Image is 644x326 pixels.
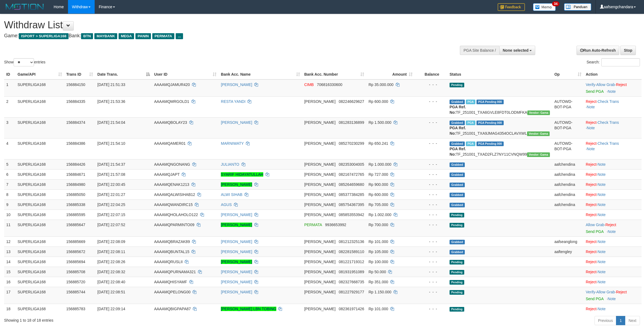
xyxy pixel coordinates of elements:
[466,100,475,104] span: Marked by aafandaneth
[450,240,465,244] span: Grabbed
[586,141,597,146] a: Reject
[584,277,642,287] td: ·
[4,20,424,30] h1: Withdraw List
[587,126,595,130] a: Note
[339,260,364,264] span: Copy 081221719312 to clipboard
[596,82,616,87] span: ·
[533,3,556,11] img: Button%20Memo.svg
[597,213,606,217] a: Note
[4,3,45,11] img: MOTION_logo.png
[4,169,16,179] td: 6
[95,69,152,79] th: Date Trans.: activate to sort column descending
[417,182,445,187] div: - - -
[4,33,424,39] h4: Game: Bank:
[597,202,606,207] a: Note
[16,169,64,179] td: SUPERLIGA168
[369,99,388,104] span: Rp 600.000
[221,182,252,187] a: [PERSON_NAME]
[597,280,606,284] a: Note
[584,96,642,117] td: · ·
[304,99,336,104] span: [PERSON_NAME]
[317,82,342,87] span: Copy 706816330600 to clipboard
[154,260,183,264] span: AAAAMQRUSLII
[450,223,464,227] span: Pending
[625,316,640,325] a: Next
[586,290,595,294] a: Verify
[417,162,445,167] div: - - -
[586,280,597,284] a: Reject
[97,213,125,217] span: [DATE] 22:07:15
[417,239,445,244] div: - - -
[417,192,445,197] div: - - -
[584,257,642,267] td: ·
[498,3,525,11] img: Feedback.jpg
[596,82,615,87] a: Allow Grab
[14,58,34,66] select: Showentries
[154,172,180,177] span: AAAAMQJAPT
[66,82,85,87] span: 156884150
[527,152,550,157] span: Vendor URL: https://trx31.1velocity.biz
[154,223,194,227] span: AAAAMQPARMINTO09
[417,141,445,146] div: - - -
[597,172,606,177] a: Note
[4,159,16,169] td: 5
[304,250,336,254] span: [PERSON_NAME]
[154,99,189,104] span: AAAAMQMRGOLD1
[584,159,642,169] td: ·
[597,141,619,146] a: Check Trans
[584,220,642,236] td: ·
[587,147,595,151] a: Note
[339,141,364,146] span: Copy 085270230299 to clipboard
[586,120,597,125] a: Reject
[64,69,95,79] th: Trans ID: activate to sort column ascending
[97,99,125,104] span: [DATE] 21:53:36
[81,33,93,39] span: BTN
[447,96,552,117] td: TF_251001_TXA6GVLE8FDT0LODMFKA
[4,277,16,287] td: 16
[16,210,64,220] td: SUPERLIGA168
[369,141,388,146] span: Rp 650.241
[450,142,465,146] span: Grabbed
[584,179,642,189] td: ·
[97,120,125,125] span: [DATE] 21:54:04
[97,162,125,167] span: [DATE] 21:54:37
[221,260,252,264] a: [PERSON_NAME]
[154,141,186,146] span: AAAAMQAMER01
[450,183,465,187] span: Grabbed
[552,138,583,159] td: AUTOWD-BOT-PGA
[97,260,125,264] span: [DATE] 22:08:26
[476,142,504,146] span: PGA Pending
[16,267,64,277] td: SUPERLIGA168
[66,120,85,125] span: 156884374
[586,229,603,234] a: Send PGA
[4,69,16,79] th: ID
[369,172,388,177] span: Rp 727.000
[605,223,616,227] a: Reject
[577,46,619,55] a: Run Auto-Refresh
[552,247,583,257] td: aaftengley
[584,267,642,277] td: ·
[552,96,583,117] td: AUTOWD-BOT-PGA
[19,33,69,39] span: ISPORT > SUPERLIGA168
[97,239,125,244] span: [DATE] 22:08:09
[450,83,464,87] span: Pending
[597,182,606,187] a: Note
[4,220,16,236] td: 11
[154,120,187,125] span: AAAAMQBOLAY23
[597,192,606,197] a: Note
[450,162,465,167] span: Grabbed
[366,69,415,79] th: Amount: activate to sort column ascending
[221,280,252,284] a: [PERSON_NAME]
[16,247,64,257] td: SUPERLIGA168
[584,169,642,179] td: ·
[450,147,466,156] b: PGA Ref. No:
[584,189,642,199] td: ·
[97,250,125,254] span: [DATE] 22:08:11
[466,121,475,125] span: Marked by aafandaneth
[66,192,85,197] span: 156885050
[450,213,464,217] span: Pending
[16,96,64,117] td: SUPERLIGA168
[16,277,64,287] td: SUPERLIGA168
[16,257,64,267] td: SUPERLIGA168
[66,141,85,146] span: 156884386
